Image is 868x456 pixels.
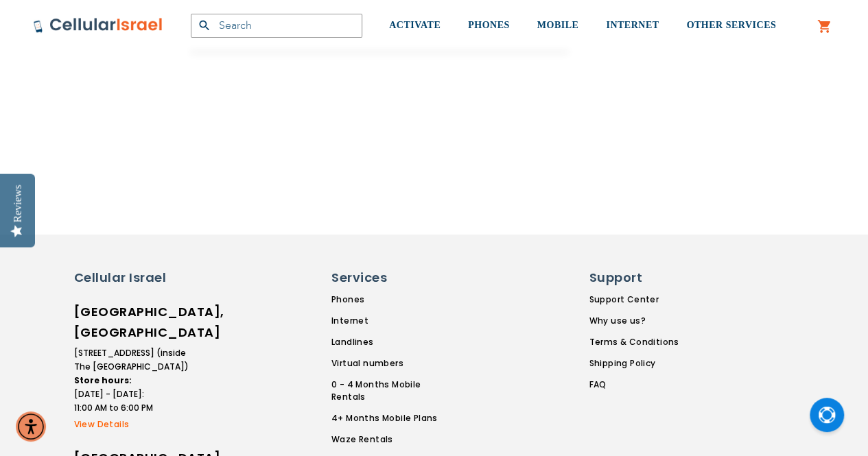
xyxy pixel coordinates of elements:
[74,302,191,343] h6: [GEOGRAPHIC_DATA], [GEOGRAPHIC_DATA]
[74,269,191,287] h6: Cellular Israel
[331,269,448,287] h6: Services
[331,315,456,327] a: Internet
[606,20,659,30] span: INTERNET
[16,411,46,442] div: Accessibility Menu
[537,20,579,30] span: MOBILE
[686,20,776,30] span: OTHER SERVICES
[331,293,456,306] a: Phones
[589,336,679,348] a: Terms & Conditions
[589,379,679,391] a: FAQ
[331,379,456,403] a: 0 - 4 Months Mobile Rentals
[589,315,679,327] a: Why use us?
[191,14,362,38] input: Search
[589,293,679,306] a: Support Center
[468,20,510,30] span: PHONES
[74,374,132,386] strong: Store hours:
[74,346,191,415] li: [STREET_ADDRESS] (inside The [GEOGRAPHIC_DATA]) [DATE] - [DATE]: 11:00 AM to 6:00 PM
[12,184,24,222] div: Reviews
[589,269,670,287] h6: Support
[389,20,441,30] span: ACTIVATE
[331,357,456,370] a: Virtual numbers
[589,357,679,370] a: Shipping Policy
[331,433,456,446] a: Waze Rentals
[331,336,456,348] a: Landlines
[74,418,191,431] a: View Details
[33,17,163,34] img: Cellular Israel Logo
[331,412,456,424] a: 4+ Months Mobile Plans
